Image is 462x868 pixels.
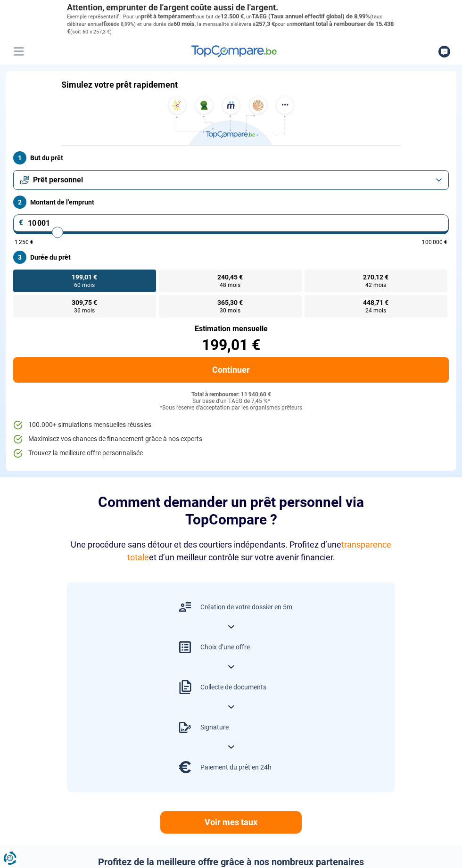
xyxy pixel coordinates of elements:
h2: Profitez de la meilleure offre grâce à nos nombreux partenaires [67,856,395,868]
span: 257,3 € [256,20,275,27]
div: Signature [200,723,229,732]
li: Maximisez vos chances de financement grâce à nos experts [13,434,449,444]
span: 309,75 € [72,299,97,306]
span: prêt à tempérament [141,13,194,20]
button: Menu [11,44,25,58]
label: Durée du prêt [13,251,449,264]
p: Exemple représentatif : Pour un tous but de , un (taux débiteur annuel de 8,99%) et une durée de ... [67,13,395,36]
span: 100 000 € [422,239,447,245]
span: fixe [103,20,114,27]
span: Prêt personnel [33,175,83,185]
div: 199,01 € [13,337,449,352]
span: 48 mois [220,282,240,288]
label: But du prêt [13,151,449,164]
button: Continuer [13,357,449,383]
div: Estimation mensuelle [13,325,449,333]
span: 240,45 € [217,274,243,280]
div: *Sous réserve d'acceptation par les organismes prêteurs [13,405,449,411]
span: 60 mois [74,282,95,288]
span: 24 mois [365,308,386,313]
span: 270,12 € [363,274,388,280]
li: Trouvez la meilleure offre personnalisée [13,449,449,458]
span: 365,30 € [217,299,243,306]
span: transparence totale [127,540,392,562]
p: Attention, emprunter de l'argent coûte aussi de l'argent. [67,2,395,13]
span: 448,71 € [363,299,388,306]
li: 100.000+ simulations mensuelles réussies [13,420,449,430]
div: Création de votre dossier en 5m [200,603,292,612]
img: TopCompare.be [165,97,297,145]
div: Total à rembourser: 11 940,60 € [13,392,449,398]
span: 1 250 € [15,239,33,245]
span: 42 mois [365,282,386,288]
img: TopCompare [191,45,277,57]
span: 60 mois [173,20,195,27]
span: montant total à rembourser de 15.438 € [67,20,394,35]
a: Voir mes taux [160,811,302,834]
span: € [19,219,24,227]
span: 12.500 € [221,13,244,20]
button: Prêt personnel [13,170,449,190]
span: TAEG (Taux annuel effectif global) de 8,99% [252,13,370,20]
div: Choix d’une offre [200,643,250,652]
span: 36 mois [74,308,95,313]
div: Une procédure sans détour et des courtiers indépendants. Profitez d’une et d’un meilleur contrôle... [67,538,395,564]
div: Paiement du prêt en 24h [200,763,272,772]
div: Collecte de documents [200,683,266,692]
h1: Simulez votre prêt rapidement [61,80,178,90]
h2: Comment demander un prêt personnel via TopCompare ? [67,493,395,529]
span: 199,01 € [72,274,97,280]
span: 30 mois [220,308,240,313]
div: Sur base d'un TAEG de 7,45 %* [13,398,449,405]
label: Montant de l'emprunt [13,196,449,209]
